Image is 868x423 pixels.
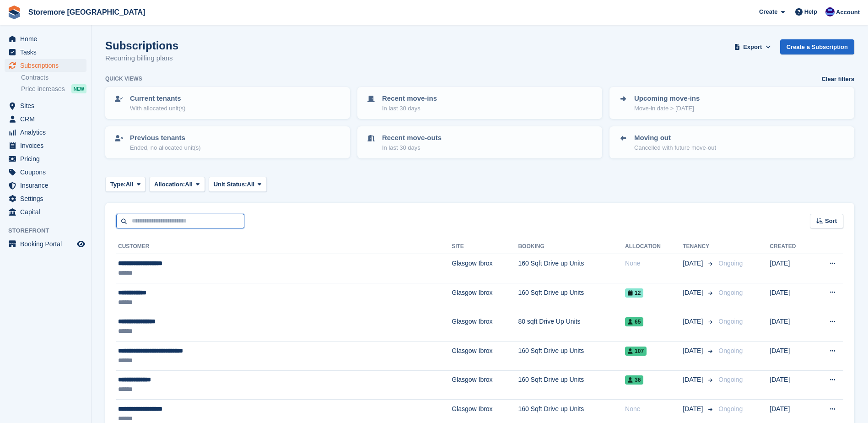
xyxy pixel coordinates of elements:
a: menu [5,46,86,59]
span: Insurance [20,179,75,192]
a: menu [5,238,86,250]
a: Preview store [75,239,86,249]
a: menu [5,33,86,45]
span: [DATE] [683,259,705,268]
a: menu [5,192,86,205]
button: Unit Status: All [209,177,267,192]
span: Pricing [20,152,75,165]
span: Allocation: [154,180,185,189]
a: menu [5,166,86,179]
img: stora-icon-8386f47178a22dfd0bd8f6a31ec36ba5ce8667c1dd55bd0f319d3a0aa187defe.svg [7,5,21,19]
div: NEW [71,84,86,93]
span: Analytics [20,126,75,139]
a: menu [5,139,86,152]
td: [DATE] [770,283,812,312]
span: Booking Portal [20,238,75,250]
span: Account [836,8,860,17]
td: 160 Sqft Drive up Units [518,370,625,400]
a: Upcoming move-ins Move-in date > [DATE] [610,88,853,118]
th: Created [770,239,812,254]
a: menu [5,113,86,125]
a: Clear filters [821,75,854,84]
h6: Quick views [105,75,142,83]
div: None [625,259,683,268]
span: Capital [20,206,75,218]
a: menu [5,99,86,112]
span: Coupons [20,166,75,179]
span: Help [804,7,817,16]
td: Glasgow Ibrox [452,283,518,312]
span: 107 [625,347,647,356]
span: Ongoing [718,289,743,296]
span: Unit Status: [214,180,247,189]
span: [DATE] [683,288,705,298]
span: Tasks [20,46,75,59]
td: Glasgow Ibrox [452,254,518,283]
p: Recurring billing plans [105,53,178,64]
span: Create [759,7,777,16]
th: Customer [116,239,452,254]
span: Ongoing [718,318,743,325]
h1: Subscriptions [105,39,178,52]
p: Cancelled with future move-out [634,143,716,152]
span: All [185,180,193,189]
span: Ongoing [718,260,743,267]
span: Storefront [8,226,91,235]
td: 160 Sqft Drive up Units [518,341,625,370]
a: menu [5,179,86,192]
span: 65 [625,317,643,326]
a: Moving out Cancelled with future move-out [610,127,853,157]
span: [DATE] [683,375,705,385]
p: Upcoming move-ins [634,93,700,104]
span: Subscriptions [20,59,75,72]
span: Home [20,33,75,45]
span: 36 [625,375,643,385]
button: Type: All [105,177,146,192]
button: Export [733,39,773,54]
th: Site [452,239,518,254]
td: Glasgow Ibrox [452,341,518,370]
span: Invoices [20,139,75,152]
th: Tenancy [683,239,715,254]
span: Type: [110,180,126,189]
td: [DATE] [770,370,812,400]
a: Previous tenants Ended, no allocated unit(s) [106,127,349,157]
p: In last 30 days [382,143,442,152]
th: Allocation [625,239,683,254]
td: Glasgow Ibrox [452,370,518,400]
td: 80 sqft Drive Up Units [518,312,625,342]
th: Booking [518,239,625,254]
td: [DATE] [770,341,812,370]
td: [DATE] [770,312,812,342]
p: With allocated unit(s) [130,104,185,113]
span: 12 [625,288,643,298]
a: menu [5,152,86,165]
span: All [126,180,134,189]
a: Current tenants With allocated unit(s) [106,88,349,118]
span: Export [743,43,762,52]
p: Current tenants [130,93,185,104]
p: In last 30 days [382,104,437,113]
a: menu [5,206,86,218]
p: Move-in date > [DATE] [634,104,700,113]
p: Recent move-outs [382,133,442,143]
div: None [625,404,683,414]
span: Ongoing [718,405,743,412]
span: Ongoing [718,347,743,354]
span: Price increases [21,85,65,93]
td: Glasgow Ibrox [452,312,518,342]
td: 160 Sqft Drive up Units [518,283,625,312]
a: Contracts [21,73,86,82]
a: Recent move-outs In last 30 days [358,127,601,157]
span: [DATE] [683,346,705,356]
td: 160 Sqft Drive up Units [518,254,625,283]
span: [DATE] [683,317,705,326]
span: Sites [20,99,75,112]
span: Sort [825,217,837,226]
a: Create a Subscription [780,39,854,54]
span: [DATE] [683,404,705,414]
span: Settings [20,192,75,205]
td: [DATE] [770,254,812,283]
p: Ended, no allocated unit(s) [130,143,201,152]
img: Angela [825,7,835,16]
